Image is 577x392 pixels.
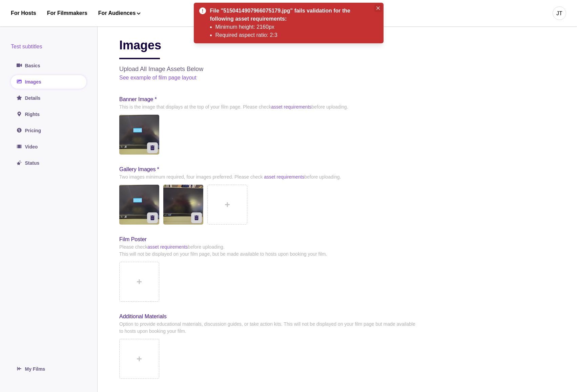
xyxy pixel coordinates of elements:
button: Delete [147,142,158,153]
label: Gallery Images [119,165,413,174]
label: Additional Materials [119,313,413,321]
label: Banner Image [119,95,413,103]
p: This is the image that displays at the top of your film page. Please check before uploading. [119,103,417,111]
div: File "5150414907966075179.jpg" fails validation for the following asset requirements: [210,7,370,23]
p: Two images minimum required, four images preferred. Please check before uploading. [119,174,417,181]
label: Film Poster [119,235,413,244]
p: See example of film page layout [119,74,417,82]
li: Minimum height: 2160px [215,23,373,31]
a: Status [11,156,86,170]
img: Item thumbnail [163,185,203,225]
button: For Audiences [98,9,141,17]
img: Item thumbnail [119,115,159,155]
a: Video [11,140,86,154]
a: Pricing [11,124,86,137]
a: asset requirements [264,174,304,180]
button: Close [374,4,382,12]
p: Upload All Image Assets Below [119,65,417,74]
div: JT [556,9,562,18]
a: asset requirements [147,244,188,250]
a: My Films [11,362,86,376]
button: Delete [147,212,158,223]
p: Test subtitles [11,43,86,51]
a: Details [11,91,86,105]
p: Please check before uploading. This will not be displayed on your film page, but be made availabl... [119,244,417,258]
a: Rights [11,108,86,121]
p: Option to provide educational materials, discussion guides, or take action kits. This will not be... [119,321,417,335]
a: For Filmmakers [47,9,87,17]
a: Images [11,75,86,89]
a: asset requirements [271,104,311,110]
h2: Images [119,38,161,59]
a: Basics [11,59,86,72]
button: Delete [191,212,202,223]
img: Item thumbnail [119,185,159,225]
li: Required aspect ratio: 2:3 [215,31,373,39]
a: For Hosts [11,9,36,17]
